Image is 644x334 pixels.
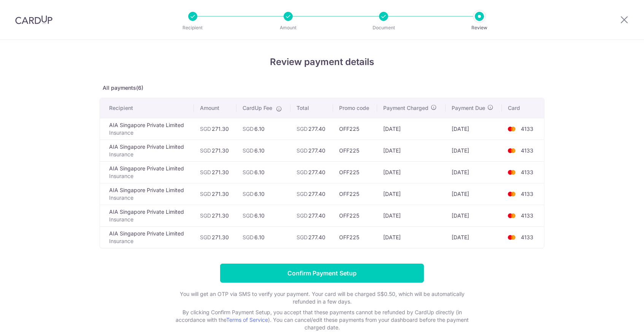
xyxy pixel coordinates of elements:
td: OFF225 [333,140,377,161]
td: 271.30 [194,183,236,205]
img: <span class="translation_missing" title="translation missing: en.account_steps.new_confirm_form.b... [504,233,519,242]
span: SGD [297,191,308,197]
p: Insurance [109,129,188,137]
p: Recipient [165,24,221,32]
th: Recipient [100,98,194,118]
img: <span class="translation_missing" title="translation missing: en.account_steps.new_confirm_form.b... [504,211,519,220]
span: Payment Charged [383,104,428,112]
span: SGD [243,147,254,154]
span: SGD [297,234,308,240]
span: SGD [243,191,254,197]
td: OFF225 [333,205,377,226]
td: 6.10 [236,226,290,248]
span: SGD [200,212,211,219]
span: 4133 [521,212,533,219]
th: Promo code [333,98,377,118]
td: AIA Singapore Private Limited [100,140,194,161]
td: 6.10 [236,183,290,205]
p: Amount [260,24,316,32]
td: [DATE] [377,140,446,161]
span: SGD [243,126,254,132]
td: 271.30 [194,118,236,140]
span: SGD [200,234,211,240]
span: SGD [297,169,308,175]
td: [DATE] [446,183,502,205]
td: [DATE] [446,140,502,161]
p: Review [451,24,508,32]
h4: Review payment details [100,55,544,69]
td: [DATE] [446,226,502,248]
img: <span class="translation_missing" title="translation missing: en.account_steps.new_confirm_form.b... [504,124,519,134]
td: 277.40 [290,183,333,205]
td: 277.40 [290,140,333,161]
td: [DATE] [446,205,502,226]
span: SGD [297,126,308,132]
img: <span class="translation_missing" title="translation missing: en.account_steps.new_confirm_form.b... [504,189,519,199]
input: Confirm Payment Setup [220,264,424,283]
td: OFF225 [333,118,377,140]
span: SGD [243,169,254,175]
p: Insurance [109,194,188,202]
td: 277.40 [290,226,333,248]
td: 271.30 [194,226,236,248]
span: SGD [200,169,211,175]
td: [DATE] [377,183,446,205]
td: AIA Singapore Private Limited [100,205,194,226]
p: Insurance [109,237,188,245]
span: SGD [243,234,254,240]
td: 277.40 [290,118,333,140]
td: 6.10 [236,205,290,226]
th: Amount [194,98,236,118]
span: 4133 [521,169,533,175]
td: 277.40 [290,205,333,226]
td: [DATE] [377,118,446,140]
td: AIA Singapore Private Limited [100,118,194,140]
td: AIA Singapore Private Limited [100,183,194,205]
p: You will get an OTP via SMS to verify your payment. Your card will be charged S$0.50, which will ... [170,290,474,305]
td: OFF225 [333,161,377,183]
span: SGD [200,147,211,154]
td: 271.30 [194,205,236,226]
td: 277.40 [290,161,333,183]
span: CardUp Fee [243,104,272,112]
span: 4133 [521,126,533,132]
span: SGD [297,147,308,154]
td: [DATE] [446,118,502,140]
td: OFF225 [333,183,377,205]
td: [DATE] [377,205,446,226]
a: Terms of Service [226,317,268,323]
th: Card [502,98,544,118]
td: 6.10 [236,161,290,183]
span: SGD [200,191,211,197]
span: SGD [243,212,254,219]
td: 271.30 [194,161,236,183]
td: [DATE] [446,161,502,183]
p: Insurance [109,216,188,223]
p: By clicking Confirm Payment Setup, you accept that these payments cannot be refunded by CardUp di... [170,309,474,331]
span: Payment Due [452,104,485,112]
td: [DATE] [377,226,446,248]
td: OFF225 [333,226,377,248]
span: 4133 [521,147,533,154]
span: SGD [297,212,308,219]
img: <span class="translation_missing" title="translation missing: en.account_steps.new_confirm_form.b... [504,146,519,155]
td: 6.10 [236,140,290,161]
th: Total [290,98,333,118]
p: All payments(6) [100,84,544,92]
p: Document [355,24,412,32]
p: Insurance [109,172,188,180]
td: 271.30 [194,140,236,161]
td: 6.10 [236,118,290,140]
td: [DATE] [377,161,446,183]
span: 4133 [521,234,533,240]
img: <span class="translation_missing" title="translation missing: en.account_steps.new_confirm_form.b... [504,168,519,177]
td: AIA Singapore Private Limited [100,226,194,248]
td: AIA Singapore Private Limited [100,161,194,183]
img: CardUp [15,15,52,24]
span: SGD [200,126,211,132]
p: Insurance [109,151,188,158]
span: 4133 [521,191,533,197]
